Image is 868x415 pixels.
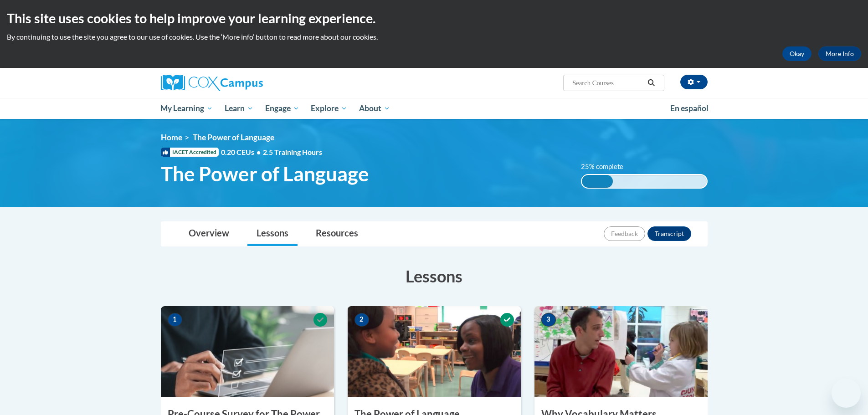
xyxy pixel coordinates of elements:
[353,98,396,119] a: About
[263,148,322,156] span: 2.5 Training Hours
[160,103,213,114] span: My Learning
[581,162,633,172] label: 25% complete
[168,313,182,327] span: 1
[161,75,263,91] img: Cox Campus
[221,147,263,157] span: 0.20 CEUs
[644,77,658,88] button: Search
[161,306,334,397] img: Course Image
[193,133,274,142] span: The Power of Language
[225,103,253,114] span: Learn
[219,98,259,119] a: Learn
[161,148,219,157] span: IACET Accredited
[832,379,861,408] iframe: Button to launch messaging window
[155,98,219,119] a: My Learning
[541,313,556,327] span: 3
[582,175,613,188] div: 25% complete
[161,162,369,186] span: The Power of Language
[161,133,182,142] a: Home
[818,46,861,61] a: More Info
[305,98,353,119] a: Explore
[354,313,369,327] span: 2
[534,306,708,397] img: Course Image
[161,265,708,287] h3: Lessons
[257,148,261,156] span: •
[359,103,390,114] span: About
[7,9,861,27] h2: This site uses cookies to help improve your learning experience.
[647,226,691,241] button: Transcript
[782,46,812,61] button: Okay
[161,75,334,91] a: Cox Campus
[348,306,521,397] img: Course Image
[180,222,238,246] a: Overview
[680,75,708,89] button: Account Settings
[664,99,714,118] a: En español
[307,222,367,246] a: Resources
[604,226,645,241] button: Feedback
[265,103,299,114] span: Engage
[571,77,644,88] input: Search Courses
[147,98,721,119] div: Main menu
[259,98,305,119] a: Engage
[670,103,709,113] span: En español
[311,103,347,114] span: Explore
[7,32,861,42] p: By continuing to use the site you agree to our use of cookies. Use the ‘More info’ button to read...
[247,222,298,246] a: Lessons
